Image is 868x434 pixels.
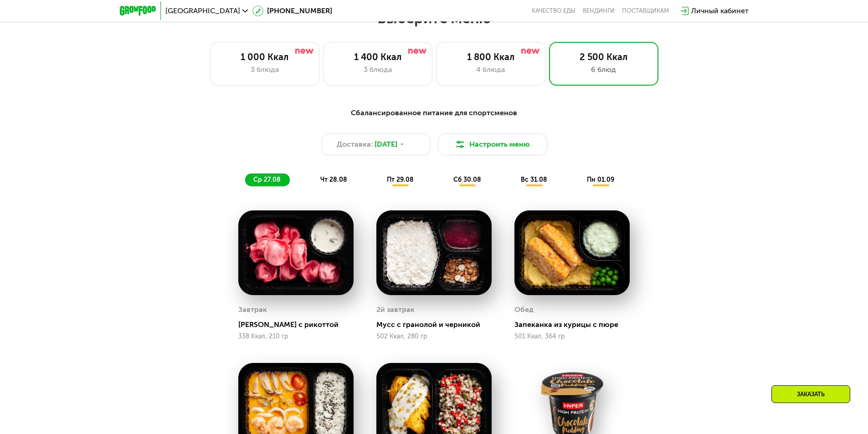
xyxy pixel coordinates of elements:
span: [GEOGRAPHIC_DATA] [165,7,240,15]
span: ср 27.08 [253,176,281,184]
div: 501 Ккал, 364 гр [514,333,630,340]
button: Настроить меню [438,133,547,155]
span: чт 28.08 [320,176,347,184]
div: Мусс с гранолой и черникой [376,320,499,329]
div: 3 блюда [333,64,423,75]
div: 502 Ккал, 280 гр [376,333,492,340]
span: вс 31.08 [521,176,547,184]
div: поставщикам [622,7,669,15]
span: [DATE] [375,139,397,150]
div: 1 800 Ккал [446,51,536,62]
span: пн 01.09 [587,176,614,184]
div: 338 Ккал, 210 гр [238,333,354,340]
span: Доставка: [337,139,373,150]
a: Качество еды [532,7,575,15]
div: 4 блюда [446,64,536,75]
span: сб 30.08 [453,176,481,184]
div: 1 000 Ккал [220,51,310,62]
div: 3 блюда [220,64,310,75]
div: Обед [514,303,534,317]
div: [PERSON_NAME] с рикоттой [238,320,361,329]
div: 2 500 Ккал [559,51,649,62]
div: Заказать [771,385,850,403]
div: 2й завтрак [376,303,415,317]
div: 1 400 Ккал [333,51,423,62]
div: Завтрак [238,303,267,317]
a: Вендинги [583,7,615,15]
div: Сбалансированное питание для спортсменов [164,107,704,119]
span: пт 29.08 [387,176,414,184]
div: 6 блюд [559,64,649,75]
div: Личный кабинет [691,5,749,16]
a: [PHONE_NUMBER] [252,5,332,16]
div: Запеканка из курицы с пюре [514,320,637,329]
